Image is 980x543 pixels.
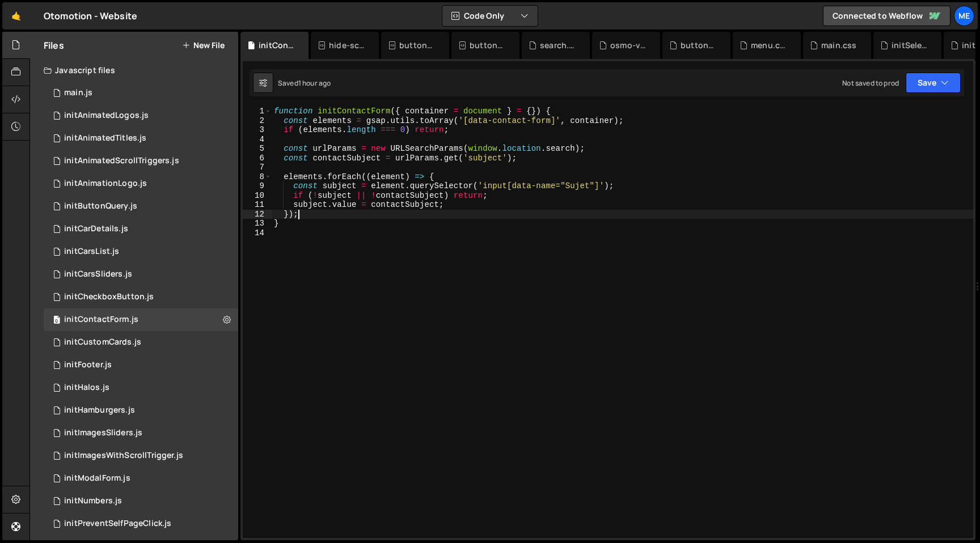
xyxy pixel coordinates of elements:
[64,247,119,257] div: initCarsList.js
[329,40,365,51] div: hide-scroll.css
[243,191,272,201] div: 10
[44,240,238,263] div: 12084/43686.js
[44,490,238,512] div: 12084/35911.js
[610,40,647,51] div: osmo-vault.css
[823,6,951,26] a: Connected to Webflow
[64,315,138,325] div: initContactForm.js
[64,133,146,143] div: initAnimatedTitles.js
[64,179,147,189] div: initAnimationLogo.js
[243,135,272,145] div: 4
[64,111,149,121] div: initAnimatedLogos.js
[842,78,899,88] div: Not saved to prod
[243,125,272,135] div: 3
[44,39,64,52] h2: Files
[44,9,137,23] div: Otomotion - Website
[64,201,137,211] div: initButtonQuery.js
[64,405,135,415] div: initHamburgers.js
[30,59,238,82] div: Javascript files
[44,172,238,195] div: 12084/42879.js
[44,104,238,127] div: 12084/42581.js
[44,331,238,354] div: 12084/43464.js
[243,172,272,182] div: 8
[243,154,272,163] div: 6
[540,40,576,51] div: search.css
[64,88,92,98] div: main.js
[243,181,272,191] div: 9
[243,210,272,219] div: 12
[298,78,331,88] div: 1 hour ago
[44,308,238,331] div: 12084/43093.js
[278,78,331,88] div: Saved
[64,383,109,393] div: initHalos.js
[44,127,238,150] div: 12084/42563.js
[751,40,787,51] div: menu.css
[44,376,238,399] div: 12084/42214.js
[44,263,238,286] div: 12084/42687.js
[906,73,961,93] button: Save
[44,512,238,535] div: 12084/42861.js
[64,473,130,483] div: initModalForm.js
[64,156,179,166] div: initAnimatedScrollTriggers.js
[64,337,141,347] div: initCustomCards.js
[64,269,132,279] div: initCarsSliders.js
[44,195,238,218] div: 12084/43092.js
[243,219,272,228] div: 13
[53,316,60,325] span: 0
[44,444,238,467] div: 12084/42589.js
[259,40,295,51] div: initContactForm.js
[44,150,238,172] div: 12084/42592.js
[44,354,238,376] div: 12084/35986.js
[243,228,272,238] div: 14
[64,496,122,506] div: initNumbers.js
[44,286,238,308] div: 12084/42979.js
[243,163,272,172] div: 7
[44,399,238,422] div: 12084/42260.js
[64,224,128,234] div: initCarDetails.js
[442,6,538,26] button: Code Only
[44,422,238,444] div: 12084/31611.js
[182,41,225,50] button: New File
[64,519,171,529] div: initPreventSelfPageClick.js
[64,451,183,461] div: initImagesWithScrollTrigger.js
[64,360,112,370] div: initFooter.js
[243,144,272,154] div: 5
[243,200,272,210] div: 11
[399,40,436,51] div: button-underlineLink.css
[470,40,506,51] div: button-staggering.css
[681,40,717,51] div: buttons.css
[954,6,974,26] a: Me
[243,107,272,116] div: 1
[892,40,928,51] div: initSelections.js
[64,292,154,302] div: initCheckboxButton.js
[821,40,856,51] div: main.css
[44,467,238,490] div: 12084/36130.js
[64,428,142,438] div: initImagesSliders.js
[44,218,238,240] div: 12084/30428.js
[2,2,30,29] a: 🤙
[243,116,272,126] div: 2
[44,82,238,104] div: 12084/30189.js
